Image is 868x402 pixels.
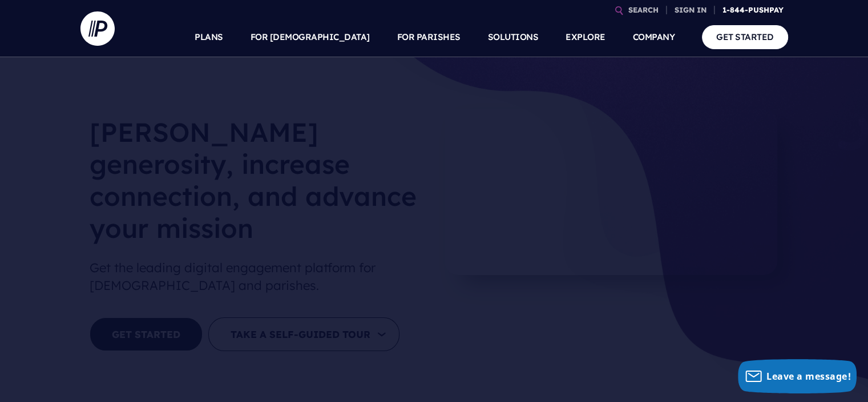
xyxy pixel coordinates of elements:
a: SOLUTIONS [488,17,539,57]
button: Leave a message! [738,359,857,393]
a: FOR PARISHES [397,17,461,57]
a: COMPANY [633,17,675,57]
a: GET STARTED [702,25,788,49]
a: FOR [DEMOGRAPHIC_DATA] [251,17,370,57]
a: PLANS [195,17,223,57]
a: EXPLORE [566,17,605,57]
span: Leave a message! [766,370,851,383]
